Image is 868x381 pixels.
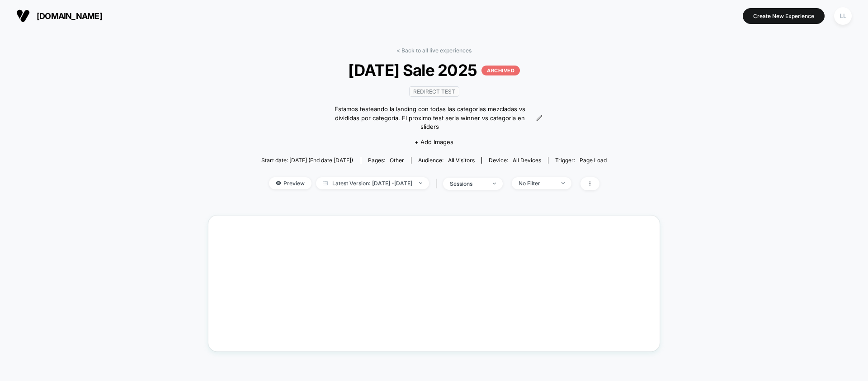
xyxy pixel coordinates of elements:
[269,177,311,189] span: Preview
[555,157,607,164] div: Trigger:
[14,9,105,23] button: [DOMAIN_NAME]
[390,157,404,164] span: other
[580,157,607,164] span: Page Load
[513,157,541,164] span: all devices
[434,177,443,190] span: |
[834,7,852,25] div: LL
[448,157,475,164] span: All Visitors
[323,181,328,185] img: calendar
[37,11,102,21] span: [DOMAIN_NAME]
[316,177,429,189] span: Latest Version: [DATE] - [DATE]
[418,157,475,164] div: Audience:
[409,86,459,97] span: Redirect Test
[415,138,453,146] span: + Add Images
[743,8,825,24] button: Create New Experience
[325,105,534,132] span: Estamos testeando la landing con todas las categorias mezcladas vs divididas por categoria. El pr...
[368,157,404,164] div: Pages:
[396,47,472,54] a: < Back to all live experiences
[493,183,496,184] img: end
[481,157,548,164] span: Device:
[481,66,520,75] p: ARCHIVED
[419,182,422,184] img: end
[519,180,555,187] div: No Filter
[271,61,597,80] span: [DATE] Sale 2025
[831,7,854,25] button: LL
[16,9,30,23] img: Visually logo
[561,182,565,184] img: end
[450,180,486,187] div: sessions
[261,157,353,164] span: Start date: [DATE] (End date [DATE])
